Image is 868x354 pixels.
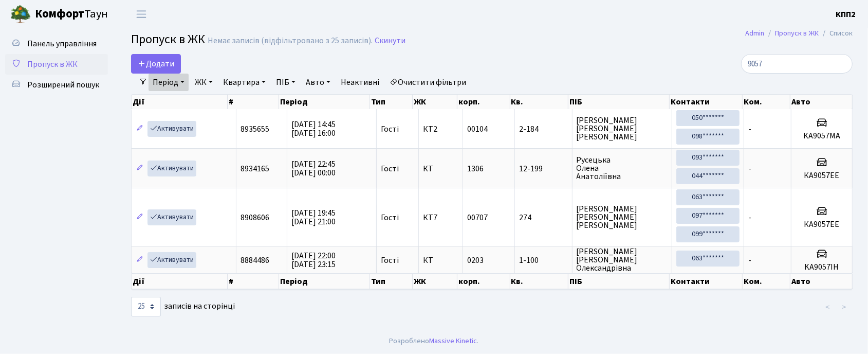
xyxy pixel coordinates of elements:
th: Тип [370,274,413,289]
a: Активувати [147,252,196,268]
span: Гості [381,256,399,264]
th: Кв. [510,95,568,109]
span: Таун [35,6,108,23]
a: ПІБ [272,74,300,91]
span: КТ2 [423,125,458,133]
span: - [748,163,751,174]
a: Квартира [219,74,270,91]
th: Авто [790,274,853,289]
th: Контакти [670,274,743,289]
th: ЖК [413,274,457,289]
a: Додати [131,54,181,74]
span: 8935655 [241,123,269,135]
a: Розширений пошук [5,75,108,95]
span: Панель управління [27,38,97,49]
th: корп. [457,95,510,109]
span: Пропуск в ЖК [131,30,205,48]
th: Контакти [670,95,743,109]
th: корп. [457,274,510,289]
h5: КА9057ЕЕ [796,220,848,229]
span: [PERSON_NAME] [PERSON_NAME] [PERSON_NAME] [577,205,668,229]
span: 12-199 [519,165,568,173]
li: Список [819,28,853,39]
span: 00104 [467,123,488,135]
a: Massive Kinetic [430,335,477,346]
span: КТ [423,165,458,173]
span: КТ7 [423,214,458,222]
span: Пропуск в ЖК [27,59,78,70]
a: Авто [302,74,335,91]
span: [DATE] 14:45 [DATE] 16:00 [291,119,336,139]
select: записів на сторінці [131,297,161,316]
span: - [748,123,751,135]
a: Активувати [147,161,196,176]
button: Переключити навігацію [128,6,154,23]
span: - [748,255,751,266]
th: Ком. [743,274,790,289]
th: Кв. [510,274,568,289]
a: Admin [745,28,764,39]
span: - [748,212,751,223]
h5: КА9057МА [796,131,848,141]
th: Ком. [743,95,790,109]
th: ПІБ [568,274,670,289]
span: 1306 [467,163,484,174]
div: Немає записів (відфільтровано з 25 записів). [208,36,373,46]
span: Гості [381,125,399,133]
span: 1-100 [519,256,568,264]
a: Неактивні [337,74,383,91]
span: КТ [423,256,458,264]
nav: breadcrumb [730,23,868,44]
input: Пошук... [741,54,853,74]
span: 274 [519,214,568,222]
a: Очистити фільтри [385,74,470,91]
a: Активувати [147,121,196,137]
a: ЖК [191,74,217,91]
th: Дії [132,274,228,289]
th: ЖК [413,95,457,109]
a: Панель управління [5,33,108,54]
span: Розширений пошук [27,79,99,91]
span: Гості [381,165,399,173]
span: 8908606 [241,212,269,223]
img: logo.png [10,4,31,25]
span: Гості [381,214,399,222]
span: 8884486 [241,255,269,266]
span: 0203 [467,255,484,266]
span: [DATE] 22:45 [DATE] 00:00 [291,158,336,179]
span: [DATE] 19:45 [DATE] 21:00 [291,207,336,227]
h5: KA9057IH [796,262,848,272]
div: Розроблено . [390,335,479,347]
th: Тип [370,95,413,109]
span: 2-184 [519,125,568,133]
span: Русецька Олена Анатоліївна [577,156,668,181]
th: Авто [790,95,853,109]
b: Комфорт [35,6,84,22]
h5: КА9057ЕЕ [796,171,848,181]
th: Дії [132,95,228,109]
span: [DATE] 22:00 [DATE] 23:15 [291,250,336,270]
span: [PERSON_NAME] [PERSON_NAME] Олександрівна [577,247,668,272]
a: Активувати [147,209,196,225]
a: Пропуск в ЖК [5,54,108,75]
th: # [228,95,280,109]
th: # [228,274,280,289]
th: Період [279,274,370,289]
th: ПІБ [568,95,670,109]
span: 8934165 [241,163,269,174]
label: записів на сторінці [131,297,235,316]
span: [PERSON_NAME] [PERSON_NAME] [PERSON_NAME] [577,116,668,141]
th: Період [279,95,370,109]
a: Пропуск в ЖК [775,28,819,39]
span: 00707 [467,212,488,223]
span: Додати [138,58,174,69]
a: КПП2 [836,8,856,21]
a: Скинути [375,36,405,46]
a: Період [149,74,189,91]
